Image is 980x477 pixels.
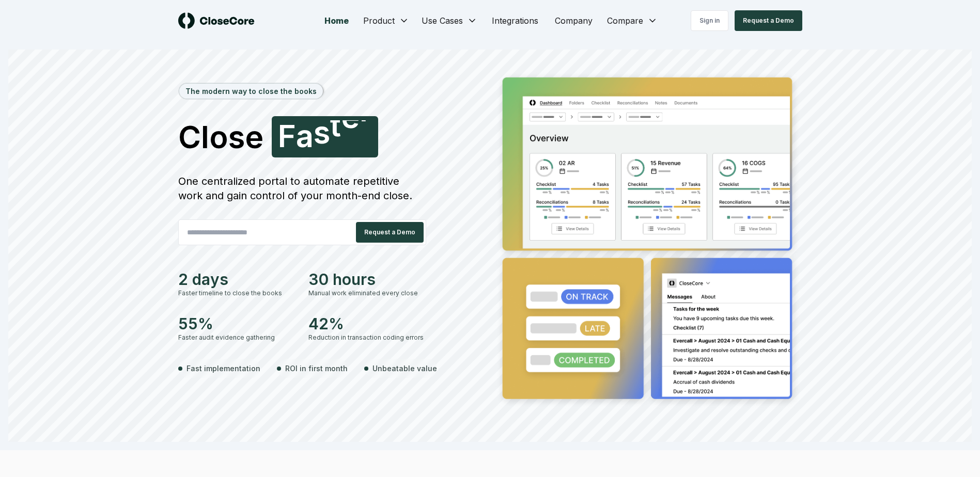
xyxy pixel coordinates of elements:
button: Request a Demo [735,10,802,31]
span: ROI in first month [285,363,348,374]
a: Sign in [691,10,728,31]
button: Use Cases [415,10,484,31]
span: a [296,120,314,151]
div: 2 days [178,270,296,289]
button: Compare [601,10,664,31]
button: Product [357,10,415,31]
div: The modern way to close the books [179,84,323,99]
span: F [278,120,296,151]
span: t [330,109,341,140]
img: logo [178,12,255,29]
a: Integrations [484,10,547,31]
img: Jumbotron [494,70,802,410]
a: Home [316,10,357,31]
div: Faster audit evidence gathering [178,333,296,342]
span: Close [178,121,263,152]
a: Company [547,10,601,31]
span: e [341,101,360,132]
button: Request a Demo [356,222,424,243]
div: Manual work eliminated every close [308,289,426,298]
span: Product [363,14,395,27]
span: Unbeatable value [372,363,437,374]
span: r [360,94,372,125]
div: One centralized portal to automate repetitive work and gain control of your month-end close. [178,174,426,203]
div: 30 hours [308,270,426,289]
span: Fast implementation [186,363,260,374]
span: s [314,117,330,148]
div: 42% [308,314,426,333]
div: Reduction in transaction coding errors [308,333,426,342]
div: Faster timeline to close the books [178,289,296,298]
span: Use Cases [422,14,463,27]
div: 55% [178,314,296,333]
span: Compare [607,14,643,27]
